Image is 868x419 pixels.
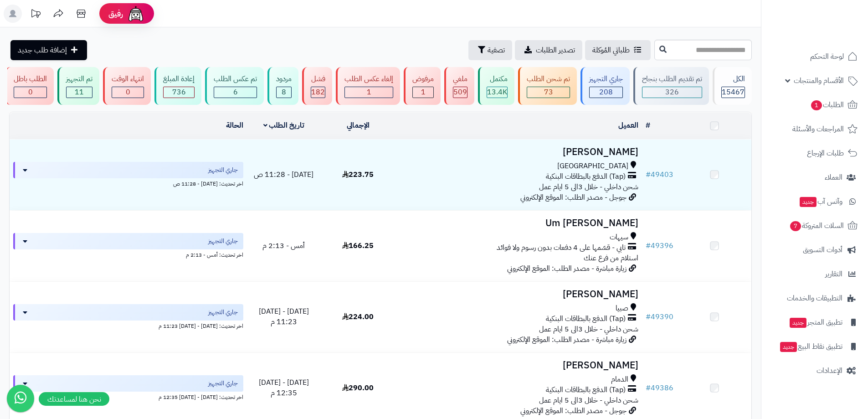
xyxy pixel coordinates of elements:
div: 0 [14,87,46,98]
span: 6 [233,87,238,98]
span: 0 [28,87,33,98]
span: جاري التجهيز [208,308,238,317]
a: أدوات التسويق [767,239,863,261]
span: 1 [811,100,822,110]
div: مرفوض [412,74,434,84]
a: المراجعات والأسئلة [767,118,863,140]
a: مردود 8 [266,67,300,105]
div: إلغاء عكس الطلب [344,74,393,84]
img: ai-face.png [127,5,145,23]
span: # [646,240,651,251]
span: إضافة طلب جديد [18,45,67,56]
div: 509 [453,87,467,98]
span: وآتس آب [799,195,842,208]
span: [GEOGRAPHIC_DATA] [557,161,628,171]
span: (Tap) الدفع بالبطاقات البنكية [546,314,626,324]
h3: [PERSON_NAME] [399,289,638,300]
span: جوجل - مصدر الطلب: الموقع الإلكتروني [520,405,627,416]
div: 13406 [487,87,507,98]
span: 1 [367,87,371,98]
span: أمس - 2:13 م [262,240,305,251]
span: تطبيق نقاط البيع [779,340,842,353]
span: التطبيقات والخدمات [787,292,842,305]
a: العميل [618,120,638,131]
span: الدمام [611,374,628,385]
span: المراجعات والأسئلة [792,123,844,135]
span: 73 [544,87,553,98]
span: 166.25 [342,240,374,251]
span: # [646,311,651,322]
a: تطبيق نقاط البيعجديد [767,336,863,357]
span: أدوات التسويق [803,243,842,256]
span: رفيق [108,8,123,19]
span: 208 [599,87,613,98]
a: مكتمل 13.4K [476,67,516,105]
span: شحن داخلي - خلال 3الى 5 ايام عمل [539,395,638,406]
a: #49403 [646,169,673,180]
a: إعادة المبلغ 736 [153,67,203,105]
div: 73 [527,87,570,98]
span: 290.00 [342,383,374,393]
div: 326 [642,87,702,98]
span: لوحة التحكم [810,50,844,63]
span: 223.75 [342,169,374,180]
span: 182 [311,87,325,98]
a: جاري التجهيز 208 [579,67,632,105]
div: 182 [311,87,325,98]
span: # [646,169,651,180]
a: فشل 182 [300,67,334,105]
a: تصدير الطلبات [515,40,582,60]
a: الطلبات1 [767,94,863,116]
span: جديد [800,197,817,207]
a: العملاء [767,166,863,188]
div: تم تقديم الطلب بنجاح [642,74,702,84]
span: استلام من فرع عنك [584,253,638,264]
span: 509 [453,87,467,98]
div: تم عكس الطلب [214,74,257,84]
a: طلبات الإرجاع [767,142,863,164]
span: 7 [790,221,801,231]
div: 208 [590,87,622,98]
span: # [646,383,651,393]
a: الإعدادات [767,360,863,382]
span: التقارير [825,268,842,280]
a: مرفوض 1 [402,67,442,105]
span: جاري التجهيز [208,379,238,388]
span: تطبيق المتجر [789,316,842,329]
a: #49396 [646,240,673,251]
span: [DATE] - [DATE] 11:23 م [259,306,309,327]
span: الأقسام والمنتجات [794,74,844,87]
span: 326 [665,87,679,98]
span: شحن داخلي - خلال 3الى 5 ايام عمل [539,181,638,192]
span: طلباتي المُوكلة [592,45,630,56]
a: طلباتي المُوكلة [585,40,651,60]
div: اخر تحديث: [DATE] - [DATE] 12:35 م [13,392,243,401]
span: 15467 [722,87,745,98]
div: 11 [67,87,92,98]
div: جاري التجهيز [589,74,623,84]
div: مكتمل [487,74,508,84]
span: 736 [172,87,186,98]
a: تم شحن الطلب 73 [516,67,579,105]
span: تصدير الطلبات [536,45,575,56]
span: صبيا [616,303,628,314]
a: لوحة التحكم [767,46,863,67]
a: ملغي 509 [442,67,476,105]
a: التقارير [767,263,863,285]
span: الإعدادات [817,364,842,377]
span: جديد [780,342,797,352]
span: العملاء [825,171,842,184]
div: اخر تحديث: [DATE] - [DATE] 11:23 م [13,321,243,330]
div: 1 [413,87,433,98]
img: logo-2.png [806,26,859,45]
a: الطلب باطل 0 [3,67,56,105]
span: زيارة مباشرة - مصدر الطلب: الموقع الإلكتروني [507,263,627,274]
div: فشل [311,74,325,84]
a: الكل15467 [711,67,754,105]
a: انتهاء الوقت 0 [101,67,153,105]
div: إعادة المبلغ [163,74,195,84]
span: جديد [790,318,806,328]
a: تطبيق المتجرجديد [767,311,863,333]
span: (Tap) الدفع بالبطاقات البنكية [546,171,626,182]
div: تم التجهيز [66,74,92,84]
